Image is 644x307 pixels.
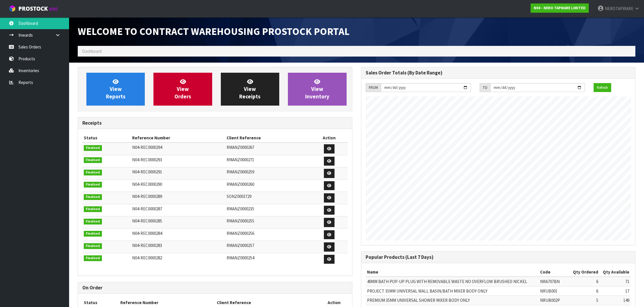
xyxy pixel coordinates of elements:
span: RMANZ0000271 [227,157,254,162]
span: Finalised [84,255,102,261]
span: Finalised [84,182,102,188]
th: Qty Ordered [569,267,599,277]
th: Reference Number [131,133,225,143]
span: N04-REC0000290 [132,181,162,187]
span: Finalised [84,157,102,163]
td: 40MM BATH POP-UP PLUG WITH REMOVABLE WASTE NO OVERFLOW BRUSHED NICKEL [366,277,539,286]
span: RMANZ0000257 [227,243,254,248]
span: RMANZ0000260 [227,181,254,187]
div: TO [480,83,490,92]
h3: Receipts [82,120,348,126]
span: Dashboard [82,48,102,54]
a: ViewInventory [288,73,346,106]
span: N04-REC0000285 [132,218,162,224]
span: RMANZ0000259 [227,169,254,175]
span: SONZ0003729 [227,194,251,199]
span: Finalised [84,206,102,212]
h3: Sales Order Totals (By Date Range) [366,70,631,76]
span: N04-REC0000289 [132,194,162,199]
td: NRUB001 [539,286,569,295]
div: FROM [366,83,381,92]
th: Code [539,267,569,277]
span: N04-REC0000291 [132,169,162,175]
small: WMS [49,6,58,12]
span: RMANZ0000256 [227,231,254,236]
span: Finalised [84,194,102,200]
a: ViewReports [86,73,145,106]
span: View Receipts [239,78,261,100]
td: PROJECT 35MM UNIVERSAL WALL BASIN/BATH MIXER BODY ONLY [366,286,539,295]
th: Name [366,267,539,277]
th: Status [82,133,131,143]
td: 17 [600,286,631,295]
td: NRA707BN [539,277,569,286]
td: 6 [569,286,599,295]
span: Finalised [84,170,102,175]
th: Action [311,133,347,143]
a: ViewOrders [153,73,212,106]
span: Finalised [84,145,102,151]
strong: N04 - NERO TAPWARE LIMITED [534,5,586,10]
span: RMANZ0000254 [227,255,254,261]
span: View Orders [174,78,191,100]
h3: On Order [82,285,348,291]
span: N04-REC0000287 [132,206,162,211]
span: N04-REC0000284 [132,231,162,236]
th: Qty Available [600,267,631,277]
td: 149 [600,296,631,305]
td: 5 [569,296,599,305]
span: NEROTAPWARE [605,6,633,11]
span: RMANZ0000235 [227,206,254,211]
td: 71 [600,277,631,286]
span: View Inventory [305,78,329,100]
td: PREMIUM 35MM UNIVERSAL SHOWER MIXER BODY ONLY [366,296,539,305]
span: N04-REC0000294 [132,145,162,150]
span: View Reports [106,78,126,100]
span: Finalised [84,219,102,224]
h3: Popular Products (Last 7 Days) [366,254,631,260]
th: Client Reference [225,133,311,143]
span: N04-REC0000293 [132,157,162,162]
img: cube-alt.png [9,5,16,12]
td: NRUB002P [539,296,569,305]
span: ProStock [18,5,48,12]
a: ViewReceipts [221,73,279,106]
span: N04-REC0000283 [132,243,162,248]
span: Welcome to Contract Warehousing ProStock Portal [78,25,349,38]
td: 6 [569,277,599,286]
span: Finalised [84,231,102,237]
button: Refresh [594,83,611,92]
span: Finalised [84,243,102,249]
span: RMANZ0000267 [227,145,254,150]
span: N04-REC0000282 [132,255,162,261]
span: RMANZ0000255 [227,218,254,224]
